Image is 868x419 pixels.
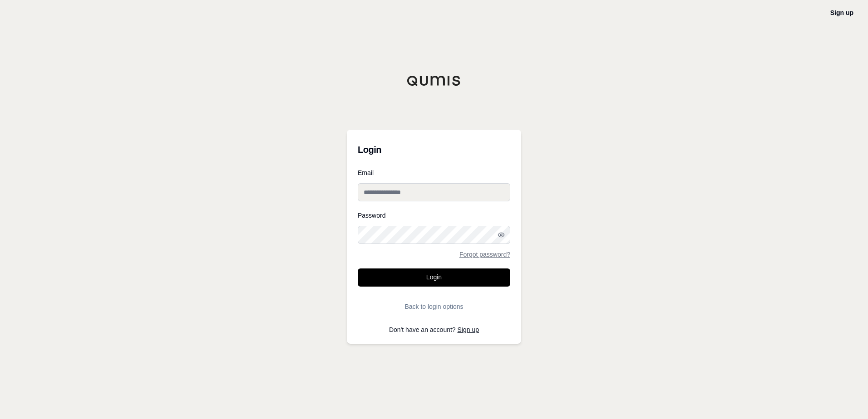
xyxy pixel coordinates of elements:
[459,251,510,258] a: Forgot password?
[407,75,461,86] img: Qumis
[358,326,510,333] p: Don't have an account?
[830,9,853,16] a: Sign up
[358,268,510,287] button: Login
[358,297,510,316] button: Back to login options
[358,141,510,159] h3: Login
[458,326,479,333] a: Sign up
[358,212,510,219] label: Password
[358,170,510,176] label: Email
